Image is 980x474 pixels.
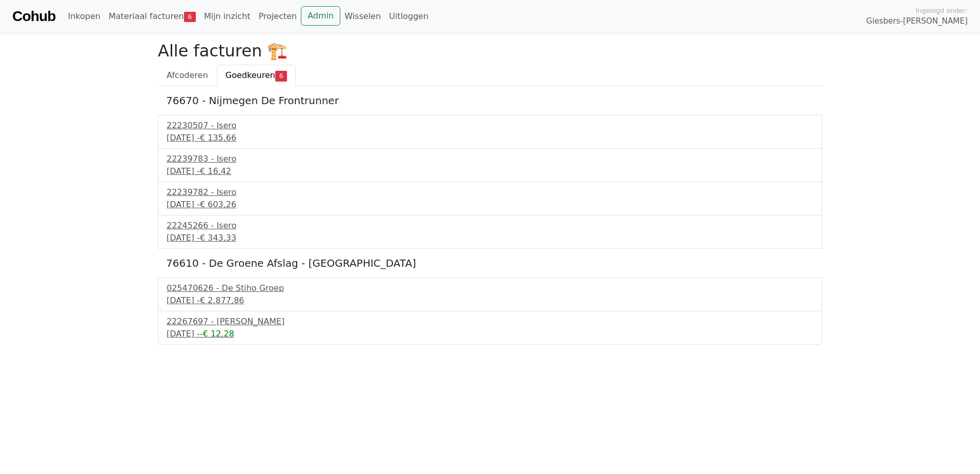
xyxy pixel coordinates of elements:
a: Afcoderen [158,65,217,86]
div: [DATE] - [167,294,813,307]
a: 22239783 - Isero[DATE] -€ 16,42 [167,153,813,177]
a: Wisselen [340,6,385,27]
span: € 2.877,86 [200,295,244,305]
span: € 343,33 [200,233,236,243]
a: Uitloggen [385,6,433,27]
span: 6 [184,12,196,22]
a: 22267697 - [PERSON_NAME][DATE] --€ 12,28 [167,315,813,340]
div: 22245266 - Isero [167,220,813,232]
h5: 76610 - De Groene Afslag - [GEOGRAPHIC_DATA] [166,257,814,269]
a: Projecten [254,6,301,27]
div: 22230507 - Isero [167,120,813,132]
div: [DATE] - [167,199,813,211]
a: 025470626 - De Stiho Groep[DATE] -€ 2.877,86 [167,282,813,307]
div: [DATE] - [167,328,813,340]
span: Goedkeuren [226,70,275,80]
div: 22239782 - Isero [167,186,813,199]
h2: Alle facturen 🏗️ [158,41,822,61]
div: [DATE] - [167,132,813,144]
a: 22230507 - Isero[DATE] -€ 135,66 [167,120,813,144]
a: Inkopen [64,6,104,27]
div: 22239783 - Isero [167,153,813,165]
a: Materiaal facturen6 [105,6,200,27]
span: € 603,26 [200,200,236,209]
span: Afcoderen [167,70,208,80]
div: 22267697 - [PERSON_NAME] [167,315,813,328]
a: Admin [301,6,340,26]
div: [DATE] - [167,232,813,244]
span: Giesbers-[PERSON_NAME] [866,15,968,27]
span: € 16,42 [200,166,231,176]
div: 025470626 - De Stiho Groep [167,282,813,294]
span: Ingelogd onder: [915,6,968,15]
h5: 76670 - Nijmegen De Frontrunner [166,94,814,107]
a: Cohub [12,4,55,29]
span: 6 [275,71,287,81]
span: -€ 12,28 [200,329,234,339]
a: Goedkeuren6 [217,65,296,86]
a: 22239782 - Isero[DATE] -€ 603,26 [167,186,813,211]
a: Mijn inzicht [200,6,255,27]
div: [DATE] - [167,165,813,177]
span: € 135,66 [200,133,236,143]
a: 22245266 - Isero[DATE] -€ 343,33 [167,220,813,244]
